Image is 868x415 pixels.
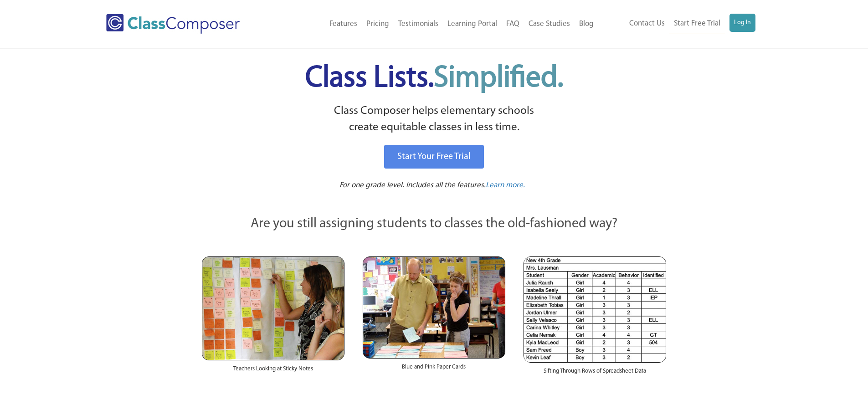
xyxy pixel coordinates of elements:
a: Start Free Trial [669,14,725,34]
p: Are you still assigning students to classes the old-fashioned way? [202,214,667,234]
span: Simplified. [434,64,563,93]
div: Blue and Pink Paper Cards [363,359,505,380]
a: Testimonials [394,14,443,34]
img: Class Composer [106,14,240,34]
a: Pricing [362,14,394,34]
div: Teachers Looking at Sticky Notes [202,360,344,382]
a: Start Your Free Trial [384,145,484,169]
a: Contact Us [625,14,669,34]
span: Class Lists. [305,64,563,93]
nav: Header Menu [277,14,598,34]
img: Blue and Pink Paper Cards [363,256,505,358]
span: Start Your Free Trial [397,152,471,161]
span: Learn more. [486,181,525,189]
a: Features [325,14,362,34]
a: Blog [575,14,598,34]
a: Learn more. [486,180,525,191]
p: Class Composer helps elementary schools create equitable classes in less time. [200,103,668,136]
nav: Header Menu [598,14,755,34]
a: Log In [729,14,755,32]
a: FAQ [502,14,524,34]
img: Teachers Looking at Sticky Notes [202,256,344,360]
a: Learning Portal [443,14,502,34]
div: Sifting Through Rows of Spreadsheet Data [524,363,666,384]
a: Case Studies [524,14,575,34]
img: Spreadsheets [524,256,666,363]
span: For one grade level. Includes all the features. [339,181,486,189]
